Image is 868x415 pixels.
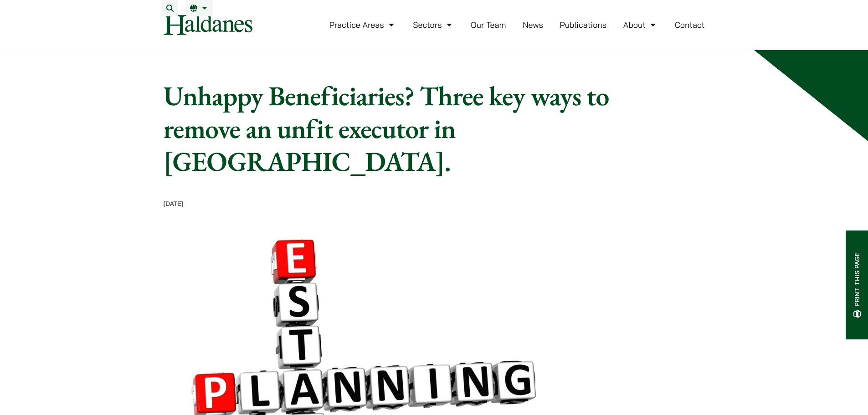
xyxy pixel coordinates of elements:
[675,20,705,30] a: Contact
[164,200,184,208] time: [DATE]
[560,20,607,30] a: Publications
[164,79,637,178] h1: Unhappy Beneficiaries? Three key ways to remove an unfit executor in [GEOGRAPHIC_DATA].
[413,20,454,30] a: Sectors
[523,20,543,30] a: News
[471,20,506,30] a: Our Team
[190,5,210,12] a: EN
[164,15,252,35] img: Logo of Haldanes
[329,20,396,30] a: Practice Areas
[623,20,658,30] a: About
